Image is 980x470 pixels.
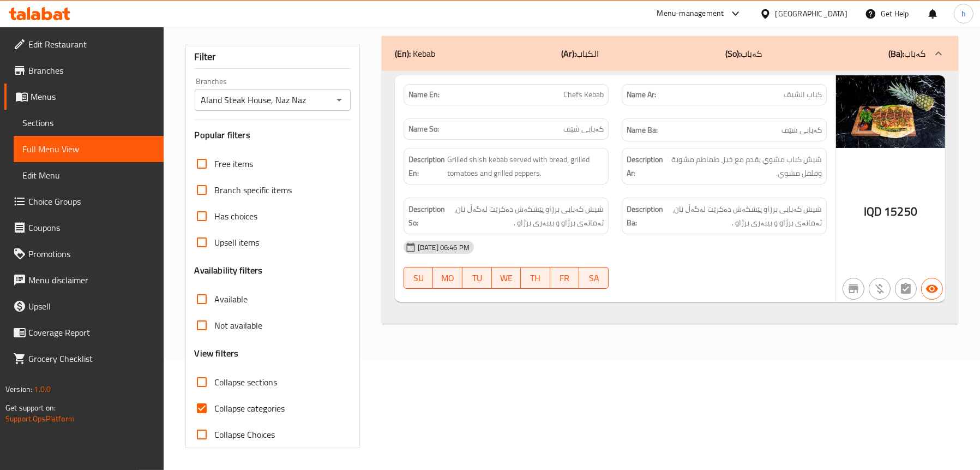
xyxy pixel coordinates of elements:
span: Sections [22,116,155,129]
strong: Name Ar: [627,89,656,100]
span: Collapse Choices [215,428,275,441]
button: Purchased item [869,278,891,300]
a: Branches [4,57,164,84]
p: Kebab [395,47,435,60]
strong: Name En: [408,89,440,100]
span: SA [584,270,604,286]
h3: Availability filters [195,264,263,277]
h3: Popular filters [195,129,351,141]
span: Collapse sections [215,376,278,389]
span: Available [215,293,248,306]
span: Coverage Report [28,326,155,339]
span: کەبابی شێف [563,123,604,135]
span: Upsell items [215,236,260,249]
span: h [961,8,966,20]
span: FR [555,270,575,286]
span: Free items [215,157,254,170]
div: Filter [195,45,351,69]
span: Grocery Checklist [28,352,155,365]
span: شيش كباب مشوي يقدم مع خبز، طماطم مشوية وفلفل مشوي. [666,153,822,180]
a: Promotions [4,241,164,267]
div: (En): Kebab(Ar):الكباب(So):کەباب(Ba):کەباب [382,36,958,71]
strong: Description So: [408,203,445,229]
span: MO [437,270,458,286]
a: Edit Restaurant [4,31,164,57]
button: Not has choices [895,278,917,300]
a: Coupons [4,215,164,241]
a: Upsell [4,293,164,319]
button: TH [521,267,550,289]
p: کەباب [888,47,925,60]
span: Promotions [28,247,155,260]
span: Get support on: [5,401,56,415]
span: Full Menu View [22,142,155,156]
button: WE [492,267,521,289]
a: Choice Groups [4,188,164,215]
span: Menu disclaimer [28,273,155,287]
b: (En): [395,45,411,62]
button: Available [921,278,943,300]
button: FR [550,267,580,289]
span: شیش کەبابی برژاو پێشکەش دەکرێت لەگەڵ نان، تەماتەی برژاو و بیبەری برژاو . [447,203,604,229]
b: (So): [725,45,741,62]
span: شیش کەبابی برژاو پێشکەش دەکرێت لەگەڵ نان، تەماتەی برژاو و بیبەری برژاو . [665,203,822,229]
strong: Description Ar: [627,153,664,180]
a: Menu disclaimer [4,267,164,293]
button: Open [332,92,347,108]
h3: View filters [195,347,239,360]
div: [GEOGRAPHIC_DATA] [775,8,847,20]
b: (Ba): [888,45,904,62]
button: SA [579,267,609,289]
span: Branch specific items [215,183,292,197]
strong: Description Ba: [627,203,663,229]
span: Version: [5,382,32,396]
a: Support.OpsPlatform [5,412,75,426]
a: Menus [4,84,164,110]
span: TU [467,270,488,286]
span: Edit Restaurant [28,38,155,51]
button: TU [462,267,492,289]
div: Menu-management [657,7,724,20]
div: (En): Kebab(Ar):الكباب(So):کەباب(Ba):کەباب [382,71,958,324]
button: MO [433,267,462,289]
span: Coupons [28,221,155,234]
span: Upsell [28,300,155,313]
span: Branches [28,64,155,77]
p: کەباب [725,47,762,60]
a: Edit Menu [14,162,164,188]
a: Sections [14,110,164,136]
a: Grocery Checklist [4,346,164,372]
a: Coverage Report [4,319,164,346]
strong: Description En: [408,153,445,180]
span: Edit Menu [22,169,155,182]
span: کەبابی شێف [781,123,822,137]
span: كباب الشيف [784,89,822,100]
p: الكباب [562,47,599,60]
span: TH [525,270,546,286]
span: [DATE] 06:46 PM [413,242,474,253]
span: Has choices [215,210,258,223]
span: SU [408,270,429,286]
button: SU [404,267,433,289]
a: Full Menu View [14,136,164,162]
b: (Ar): [562,45,576,62]
span: Not available [215,319,263,332]
span: WE [496,270,517,286]
span: Chefs Kebab [563,89,604,100]
span: Grilled shish kebab served with bread, grilled tomatoes and grilled peppers. [447,153,604,180]
span: 1.0.0 [34,382,51,396]
span: Menus [31,90,155,103]
span: Collapse categories [215,402,285,415]
img: %D8%B4%D9%8A%D9%81_%D9%83%D8%A8%D8%A7%D8%A8638919821053565625.jpeg [836,75,945,148]
span: Choice Groups [28,195,155,208]
span: 15250 [884,201,917,222]
strong: Name So: [408,123,439,135]
button: Not branch specific item [843,278,864,300]
span: IQD [864,201,882,222]
strong: Name Ba: [627,123,658,137]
